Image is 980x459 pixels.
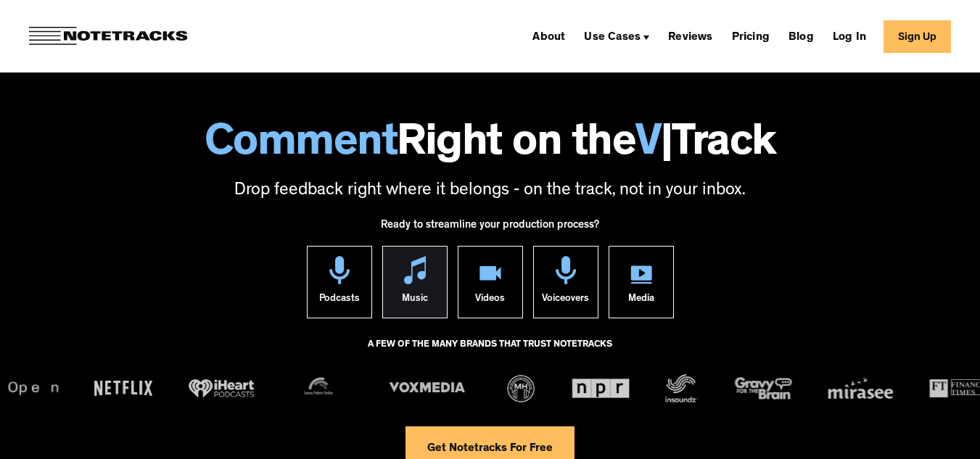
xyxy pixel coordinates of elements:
[628,284,654,318] div: Media
[368,333,612,372] div: A FEW OF THE MANY BRANDS THAT TRUST NOTETRACKS
[884,20,951,53] a: Sign Up
[661,123,672,168] span: |
[609,246,674,318] a: Media
[578,25,655,48] div: Use Cases
[635,123,661,168] span: V
[382,246,448,318] a: Music
[726,25,775,48] a: Pricing
[827,25,872,48] a: Log In
[205,123,398,168] span: Comment
[584,32,641,44] div: Use Cases
[15,179,965,204] p: Drop feedback right where it belongs - on the track, not in your inbox.
[783,25,820,48] a: Blog
[381,211,599,246] div: Ready to streamline your production process?
[319,284,360,318] div: Podcasts
[15,123,965,168] h1: Right on the Track
[533,246,598,318] a: Voiceovers
[662,25,718,48] a: Reviews
[307,246,372,318] a: Podcasts
[475,284,505,318] div: Videos
[458,246,523,318] a: Videos
[527,25,571,48] a: About
[402,284,428,318] div: Music
[542,284,589,318] div: Voiceovers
